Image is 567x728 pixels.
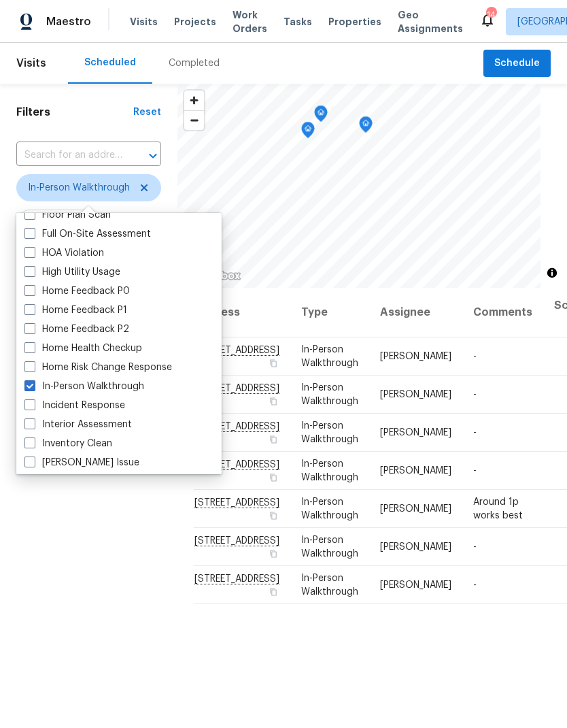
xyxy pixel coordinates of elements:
[290,288,369,337] th: Type
[16,105,133,119] h1: Filters
[184,110,204,130] button: Zoom out
[24,246,104,260] label: HOA Violation
[46,15,91,29] span: Maestro
[380,390,451,399] span: [PERSON_NAME]
[267,395,279,408] button: Copy Address
[24,303,127,317] label: Home Feedback P1
[301,574,358,597] span: In-Person Walkthrough
[24,208,111,222] label: Floor Plan Scan
[473,580,477,590] span: -
[380,504,451,514] span: [PERSON_NAME]
[473,466,477,476] span: -
[483,50,551,78] button: Schedule
[24,265,120,279] label: High Utility Usage
[398,8,463,35] span: Geo Assignments
[380,542,451,552] span: [PERSON_NAME]
[462,288,543,337] th: Comments
[301,535,358,559] span: In-Person Walkthrough
[301,383,358,406] span: In-Person Walkthrough
[369,288,462,337] th: Assignee
[267,433,279,446] button: Copy Address
[301,459,358,482] span: In-Person Walkthrough
[494,55,540,72] span: Schedule
[143,146,162,165] button: Open
[28,181,130,195] span: In-Person Walkthrough
[24,284,130,298] label: Home Feedback P0
[84,56,136,69] div: Scheduled
[133,105,161,119] div: Reset
[24,380,144,393] label: In-Person Walkthrough
[16,48,46,78] span: Visits
[359,116,373,137] div: Map marker
[380,428,451,437] span: [PERSON_NAME]
[473,352,477,361] span: -
[380,352,451,361] span: [PERSON_NAME]
[24,437,112,450] label: Inventory Clean
[544,265,560,281] button: Toggle attribution
[473,428,477,437] span: -
[473,497,523,520] span: Around 1p works best
[328,15,381,29] span: Properties
[301,345,358,368] span: In-Person Walkthrough
[267,357,279,369] button: Copy Address
[24,399,125,412] label: Incident Response
[174,15,216,29] span: Projects
[267,586,279,598] button: Copy Address
[169,56,220,70] div: Completed
[24,418,132,431] label: Interior Assessment
[24,361,172,374] label: Home Risk Change Response
[380,466,451,476] span: [PERSON_NAME]
[184,90,204,110] button: Zoom in
[177,84,540,288] canvas: Map
[314,105,328,127] div: Map marker
[380,580,451,590] span: [PERSON_NAME]
[267,548,279,560] button: Copy Address
[184,111,204,130] span: Zoom out
[473,542,477,552] span: -
[267,471,279,484] button: Copy Address
[24,322,129,336] label: Home Feedback P2
[301,421,358,444] span: In-Person Walkthrough
[301,497,358,520] span: In-Person Walkthrough
[486,8,496,22] div: 14
[548,265,556,280] span: Toggle attribution
[130,15,158,29] span: Visits
[233,8,267,35] span: Work Orders
[301,122,315,143] div: Map marker
[24,342,142,355] label: Home Health Checkup
[473,390,477,399] span: -
[194,288,290,337] th: Address
[24,456,139,469] label: [PERSON_NAME] Issue
[267,510,279,522] button: Copy Address
[16,145,123,166] input: Search for an address...
[24,227,151,241] label: Full On-Site Assessment
[283,17,312,27] span: Tasks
